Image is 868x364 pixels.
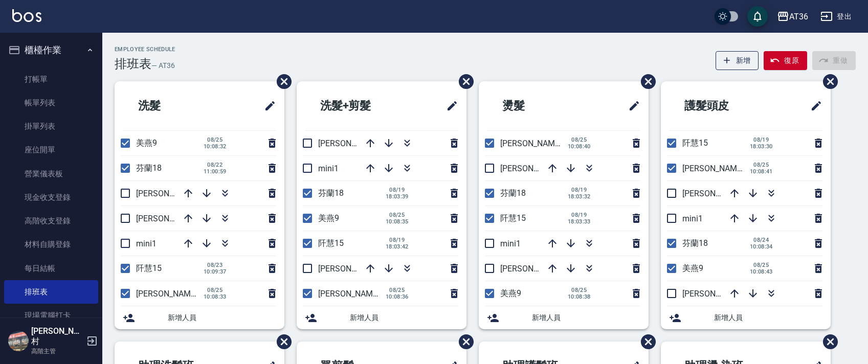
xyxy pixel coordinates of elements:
[4,233,98,256] a: 材料自購登錄
[487,87,581,124] h2: 燙髮
[31,326,83,347] h5: [PERSON_NAME]村
[4,186,98,209] a: 現金收支登錄
[204,162,227,168] span: 08/22
[8,331,29,351] img: Person
[568,212,591,218] span: 08/19
[479,306,649,329] div: 新增人員
[633,66,657,97] span: 刪除班表
[386,187,409,193] span: 08/19
[31,347,83,356] p: 高階主管
[764,51,807,70] button: 復原
[682,263,703,273] span: 美燕9
[204,168,227,175] span: 11:00:59
[500,188,526,198] span: 芬蘭18
[750,268,773,275] span: 10:08:43
[568,293,591,300] span: 10:08:38
[204,136,227,143] span: 08/25
[4,138,98,162] a: 座位開單
[136,163,162,173] span: 芬蘭18
[115,57,151,71] h3: 排班表
[4,257,98,280] a: 每日結帳
[682,138,708,148] span: 阡慧15
[568,136,591,143] span: 08/25
[318,289,384,299] span: [PERSON_NAME]6
[682,189,753,198] span: [PERSON_NAME]11
[386,237,409,243] span: 08/19
[789,10,808,23] div: AT36
[350,312,458,323] span: 新增人員
[750,143,773,150] span: 18:03:30
[168,312,276,323] span: 新增人員
[500,164,571,173] span: [PERSON_NAME]16
[815,66,839,97] span: 刪除班表
[136,189,207,198] span: [PERSON_NAME]11
[4,91,98,115] a: 帳單列表
[136,289,202,299] span: [PERSON_NAME]6
[318,238,344,248] span: 阡慧15
[269,66,293,97] span: 刪除班表
[669,87,774,124] h2: 護髮頭皮
[568,287,591,293] span: 08/25
[386,287,409,293] span: 08/25
[4,209,98,233] a: 高階收支登錄
[622,94,640,118] span: 修改班表的標題
[750,262,773,268] span: 08/25
[318,264,389,274] span: [PERSON_NAME]16
[136,239,157,248] span: mini1
[500,264,571,274] span: [PERSON_NAME]11
[568,193,591,200] span: 18:03:32
[500,239,521,248] span: mini1
[568,143,591,150] span: 10:08:40
[661,306,831,329] div: 新增人員
[500,213,526,223] span: 阡慧15
[136,214,207,223] span: [PERSON_NAME]16
[386,212,409,218] span: 08/25
[115,306,284,329] div: 新增人員
[682,164,748,173] span: [PERSON_NAME]6
[151,60,175,71] h6: — AT36
[750,162,773,168] span: 08/25
[816,7,856,26] button: 登出
[318,188,344,198] span: 芬蘭18
[747,6,768,27] button: save
[204,262,227,268] span: 08/23
[115,46,175,53] h2: Employee Schedule
[500,288,521,298] span: 美燕9
[204,287,227,293] span: 08/25
[386,293,409,300] span: 10:08:36
[451,66,475,97] span: 刪除班表
[773,6,812,27] button: AT36
[451,327,475,357] span: 刪除班表
[269,327,293,357] span: 刪除班表
[386,218,409,225] span: 10:08:35
[297,306,466,329] div: 新增人員
[12,9,41,22] img: Logo
[4,162,98,186] a: 營業儀表板
[750,243,773,250] span: 10:08:34
[204,293,227,300] span: 10:08:33
[4,67,98,91] a: 打帳單
[815,327,839,357] span: 刪除班表
[4,37,98,63] button: 櫃檯作業
[568,218,591,225] span: 18:03:33
[136,138,157,148] span: 美燕9
[714,312,822,323] span: 新增人員
[750,237,773,243] span: 08/24
[386,243,409,250] span: 18:03:42
[318,213,339,223] span: 美燕9
[440,94,458,118] span: 修改班表的標題
[750,136,773,143] span: 08/19
[204,143,227,150] span: 10:08:32
[682,238,708,248] span: 芬蘭18
[318,164,339,173] span: mini1
[204,268,227,275] span: 10:09:37
[305,87,413,124] h2: 洗髮+剪髮
[500,139,566,148] span: [PERSON_NAME]6
[386,193,409,200] span: 18:03:39
[804,94,822,118] span: 修改班表的標題
[716,51,759,70] button: 新增
[136,263,162,273] span: 阡慧15
[682,289,753,299] span: [PERSON_NAME]16
[318,139,389,148] span: [PERSON_NAME]11
[4,280,98,304] a: 排班表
